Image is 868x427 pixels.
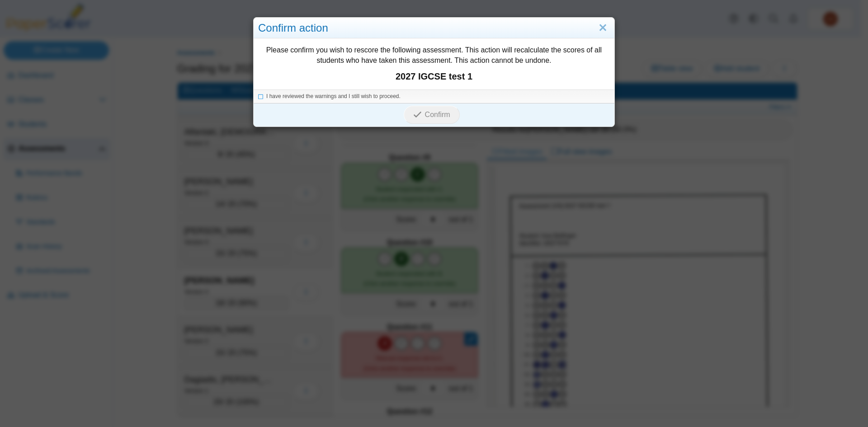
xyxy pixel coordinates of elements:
strong: 2027 IGCSE test 1 [258,70,610,83]
span: Confirm [425,111,450,118]
button: Confirm [404,106,459,124]
div: Please confirm you wish to rescore the following assessment. This action will recalculate the sco... [254,38,614,89]
span: I have reviewed the warnings and I still wish to proceed. [266,93,401,99]
a: Close [596,20,610,36]
div: Confirm action [254,18,614,39]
